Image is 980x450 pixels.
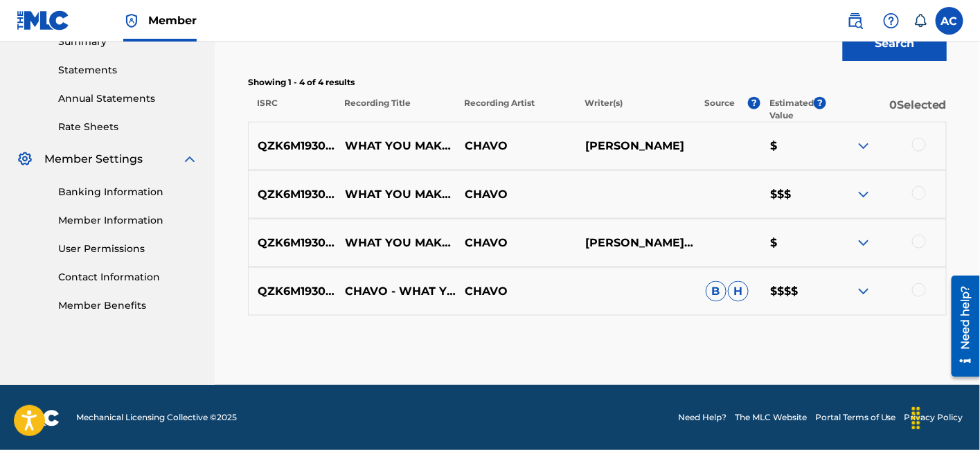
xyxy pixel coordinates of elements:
[761,138,826,154] p: $
[148,12,197,28] span: Member
[814,97,826,109] span: ?
[249,283,336,300] p: QZK6M1930813
[761,283,826,300] p: $$$$
[841,7,869,35] a: Public Search
[905,412,963,424] a: Privacy Policy
[678,412,727,424] a: Need Help?
[877,7,905,35] div: Help
[455,97,576,122] p: Recording Artist
[456,235,576,251] p: CHAVO
[815,412,896,424] a: Portal Terms of Use
[905,397,927,439] div: Drag
[248,76,947,89] p: Showing 1 - 4 of 4 results
[761,186,826,203] p: $$$
[58,91,198,106] a: Annual Statements
[123,12,140,29] img: Top Rightsholder
[249,138,336,154] p: QZK6M1930813
[17,151,33,168] img: Member Settings
[58,298,198,313] a: Member Benefits
[847,12,864,29] img: search
[576,138,697,154] p: [PERSON_NAME]
[58,242,198,256] a: User Permissions
[336,283,456,300] p: CHAVO - WHAT YOU MAKE IT (PROD. PI'ERRE BOURNE)
[181,151,198,168] img: expand
[826,97,947,122] p: 0 Selected
[336,138,456,154] p: WHAT YOU MAKE IT
[58,63,198,78] a: Statements
[941,271,980,382] iframe: Resource Center
[456,283,576,300] p: CHAVO
[456,138,576,154] p: CHAVO
[576,97,696,122] p: Writer(s)
[248,97,335,122] p: ISRC
[249,186,336,203] p: QZK6M1930813
[728,281,749,302] span: H
[76,412,237,424] span: Mechanical Licensing Collective © 2025
[936,7,963,35] div: User Menu
[855,186,872,203] img: expand
[855,138,872,154] img: expand
[249,235,336,251] p: QZK6M1930813
[883,12,900,29] img: help
[911,384,980,450] iframe: Chat Widget
[855,283,872,300] img: expand
[843,26,947,61] button: Search
[855,235,872,251] img: expand
[335,97,456,122] p: Recording Title
[761,235,826,251] p: $
[44,151,143,168] span: Member Settings
[576,235,697,251] p: [PERSON_NAME] [PERSON_NAME]
[705,97,736,122] p: Source
[914,14,927,28] div: Notifications
[58,120,198,134] a: Rate Sheets
[456,186,576,203] p: CHAVO
[58,185,198,199] a: Banking Information
[17,410,60,426] img: logo
[58,213,198,228] a: Member Information
[58,35,198,49] a: Summary
[769,97,814,122] p: Estimated Value
[735,412,807,424] a: The MLC Website
[748,97,760,109] span: ?
[58,270,198,285] a: Contact Information
[17,10,70,30] img: MLC Logo
[336,235,456,251] p: WHAT YOU MAKE IT
[336,186,456,203] p: WHAT YOU MAKE IT
[706,281,727,302] span: B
